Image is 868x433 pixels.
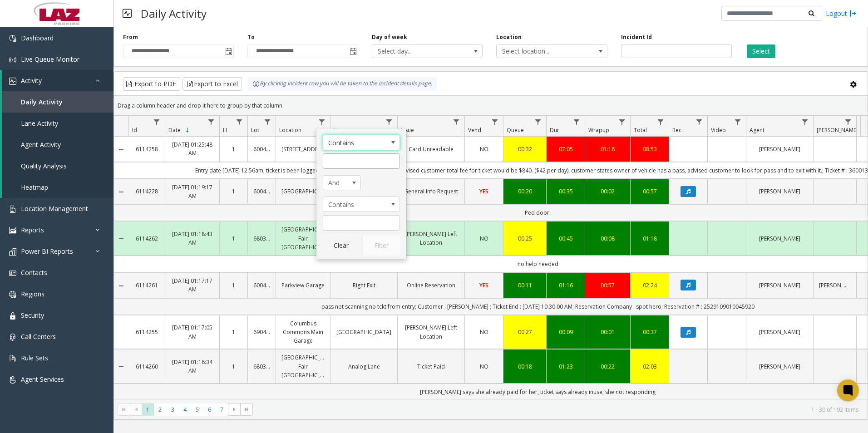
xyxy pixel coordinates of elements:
[470,281,498,290] a: YES
[496,33,522,41] label: Location
[636,234,663,243] a: 01:18
[168,126,181,134] span: Date
[134,234,159,243] a: 6114262
[552,281,579,290] div: 01:16
[509,187,541,196] div: 00:20
[2,177,113,198] a: Heatmap
[383,116,395,128] a: Lane Filter Menu
[323,197,400,212] span: Location Filter Operators
[323,135,384,150] span: Contains
[480,235,488,242] span: NO
[253,281,270,290] a: 600400
[21,140,61,149] span: Agent Activity
[693,116,705,128] a: Rec. Filter Menu
[591,281,625,290] div: 00:57
[248,77,437,91] div: By clicking Incident row you will be taken to the incident details page.
[403,230,459,247] a: [PERSON_NAME] Left Location
[509,362,541,371] div: 00:18
[281,145,325,153] a: [STREET_ADDRESS]
[336,281,392,290] a: Right Exit
[252,80,260,88] img: infoIcon.svg
[123,77,180,91] button: Export to PDF
[509,145,541,153] a: 00:32
[470,362,498,371] a: NO
[114,282,128,290] a: Collapse Details
[571,116,583,128] a: Dur Filter Menu
[552,234,579,243] a: 00:45
[9,376,16,384] img: 'icon'
[470,234,498,243] a: NO
[636,187,663,196] div: 00:57
[123,2,132,25] img: pageIcon
[479,187,488,195] span: YES
[403,187,459,196] a: General Info Request
[621,33,652,41] label: Incident Id
[316,116,328,128] a: Location Filter Menu
[9,270,16,277] img: 'icon'
[403,323,459,340] a: [PERSON_NAME] Left Location
[616,116,628,128] a: Wrapup Filter Menu
[171,140,214,157] a: [DATE] 01:25:48 AM
[591,145,625,153] a: 01:16
[21,354,48,362] span: Rule Sets
[134,145,159,153] a: 6114258
[2,155,113,177] a: Quality Analysis
[591,234,625,243] a: 00:08
[323,176,353,190] span: And
[372,33,407,41] label: Day of week
[21,375,64,384] span: Agent Services
[21,204,88,213] span: Location Management
[480,363,488,370] span: NO
[450,116,463,128] a: Issue Filter Menu
[752,234,808,243] a: [PERSON_NAME]
[334,126,346,134] span: Lane
[247,33,255,41] label: To
[401,126,414,134] span: Issue
[480,328,488,336] span: NO
[243,406,250,413] span: Go to the last page
[114,146,128,153] a: Collapse Details
[21,98,63,106] span: Daily Activity
[258,406,858,413] kendo-pager-info: 1 - 30 of 192 items
[233,116,246,128] a: H Filter Menu
[171,230,214,247] a: [DATE] 01:18:43 AM
[655,116,667,128] a: Total Filter Menu
[752,281,808,290] a: [PERSON_NAME]
[9,78,16,85] img: 'icon'
[468,126,481,134] span: Vend
[552,145,579,153] a: 07:05
[752,145,808,153] a: [PERSON_NAME]
[323,175,361,191] span: Location Filter Logic
[509,281,541,290] a: 00:11
[552,362,579,371] div: 01:23
[134,362,159,371] a: 6114260
[223,45,233,58] span: Toggle popup
[114,116,868,399] div: Data table
[470,145,498,153] a: NO
[142,403,154,416] span: Page 1
[182,77,242,91] button: Export to Excel
[114,188,128,196] a: Collapse Details
[636,145,663,153] a: 08:53
[591,362,625,371] div: 00:22
[403,281,459,290] a: Online Reservation
[281,225,325,251] a: [GEOGRAPHIC_DATA] Fair [GEOGRAPHIC_DATA]
[281,319,325,345] a: Columbus Commons Main Garage
[167,403,179,416] span: Page 3
[223,126,227,134] span: H
[750,126,764,134] span: Agent
[591,328,625,336] a: 00:01
[9,227,16,234] img: 'icon'
[132,126,137,134] span: Id
[532,116,544,128] a: Queue Filter Menu
[154,403,166,416] span: Page 2
[636,281,663,290] a: 02:24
